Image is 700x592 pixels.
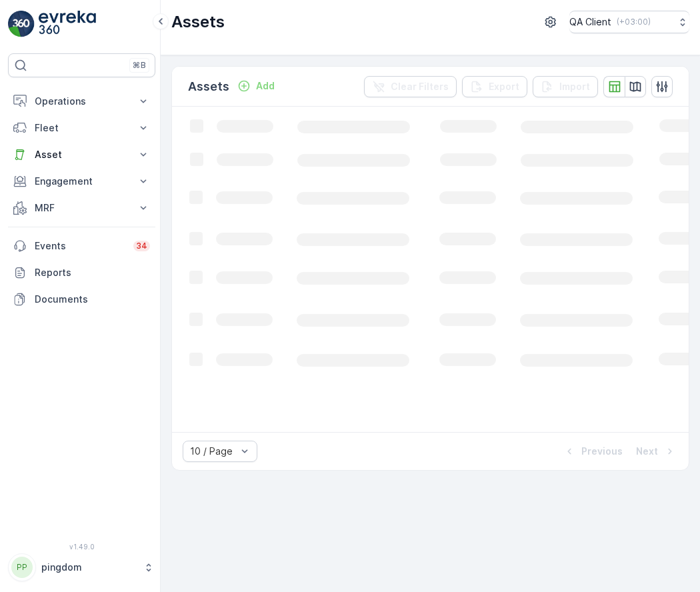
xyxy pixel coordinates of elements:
[561,443,624,459] button: Previous
[35,239,125,253] p: Events
[256,79,275,93] p: Add
[636,445,658,458] p: Next
[617,17,651,27] p: ( +03:00 )
[8,11,35,37] img: logo
[41,561,137,574] p: pingdom
[559,80,590,93] p: Import
[8,141,155,168] button: Asset
[391,80,449,93] p: Clear Filters
[35,121,129,135] p: Fleet
[136,241,147,251] p: 34
[35,175,129,188] p: Engagement
[8,195,155,221] button: MRF
[35,266,150,279] p: Reports
[35,201,129,215] p: MRF
[8,115,155,141] button: Fleet
[569,11,689,33] button: QA Client(+03:00)
[171,11,225,33] p: Assets
[8,543,155,551] span: v 1.49.0
[8,233,155,259] a: Events34
[35,95,129,108] p: Operations
[489,80,519,93] p: Export
[635,443,678,459] button: Next
[8,168,155,195] button: Engagement
[8,286,155,313] a: Documents
[462,76,527,97] button: Export
[35,293,150,306] p: Documents
[188,77,229,96] p: Assets
[11,557,33,578] div: PP
[8,553,155,581] button: PPpingdom
[533,76,598,97] button: Import
[133,60,146,71] p: ⌘B
[581,445,623,458] p: Previous
[8,88,155,115] button: Operations
[569,15,611,29] p: QA Client
[364,76,457,97] button: Clear Filters
[8,259,155,286] a: Reports
[39,11,96,37] img: logo_light-DOdMpM7g.png
[35,148,129,161] p: Asset
[232,78,280,94] button: Add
